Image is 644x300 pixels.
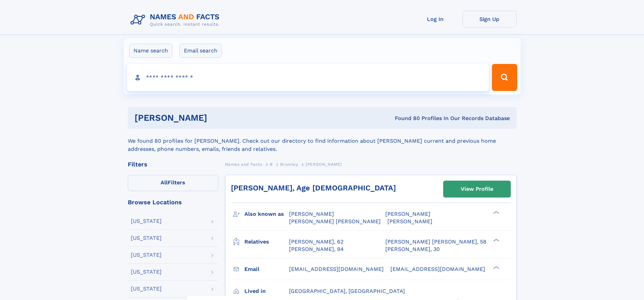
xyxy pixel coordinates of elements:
span: B [270,162,273,167]
img: Logo Names and Facts [128,11,225,29]
h3: Relatives [244,236,289,248]
a: Bromley [280,160,298,168]
div: We found 80 profiles for [PERSON_NAME]. Check out our directory to find information about [PERSON... [128,129,517,153]
input: search input [127,64,489,91]
a: [PERSON_NAME] [PERSON_NAME], 58 [385,238,486,246]
span: [EMAIL_ADDRESS][DOMAIN_NAME] [289,266,384,272]
span: [PERSON_NAME] [387,218,432,225]
span: [GEOGRAPHIC_DATA], [GEOGRAPHIC_DATA] [289,288,405,294]
h1: [PERSON_NAME] [135,114,301,122]
div: [US_STATE] [131,286,162,292]
span: [PERSON_NAME] [385,211,430,217]
label: Filters [128,175,218,191]
div: ❯ [492,265,500,270]
div: [US_STATE] [131,252,162,258]
span: [EMAIL_ADDRESS][DOMAIN_NAME] [390,266,485,272]
span: Bromley [280,162,298,167]
h3: Email [244,263,289,275]
a: B [270,160,273,168]
div: View Profile [461,181,493,197]
h3: Lived in [244,285,289,297]
a: [PERSON_NAME], 62 [289,238,343,246]
div: Filters [128,161,218,167]
label: Name search [129,44,172,58]
a: [PERSON_NAME], Age [DEMOGRAPHIC_DATA] [231,184,396,192]
div: Browse Locations [128,199,218,205]
a: [PERSON_NAME], 30 [385,246,440,253]
button: Search Button [492,64,517,91]
label: Email search [180,44,222,58]
span: All [161,179,168,186]
span: [PERSON_NAME] [306,162,342,167]
div: Found 80 Profiles In Our Records Database [301,115,510,122]
a: [PERSON_NAME], 94 [289,246,344,253]
div: [US_STATE] [131,269,162,275]
a: Names and Facts [225,160,262,168]
span: [PERSON_NAME] [289,211,334,217]
a: Log In [408,11,462,27]
span: [PERSON_NAME] [PERSON_NAME] [289,218,381,225]
div: ❯ [492,210,500,215]
h3: Also known as [244,208,289,220]
a: View Profile [444,181,510,197]
div: [US_STATE] [131,218,162,224]
div: [US_STATE] [131,235,162,241]
div: ❯ [492,238,500,242]
a: Sign Up [462,11,517,27]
